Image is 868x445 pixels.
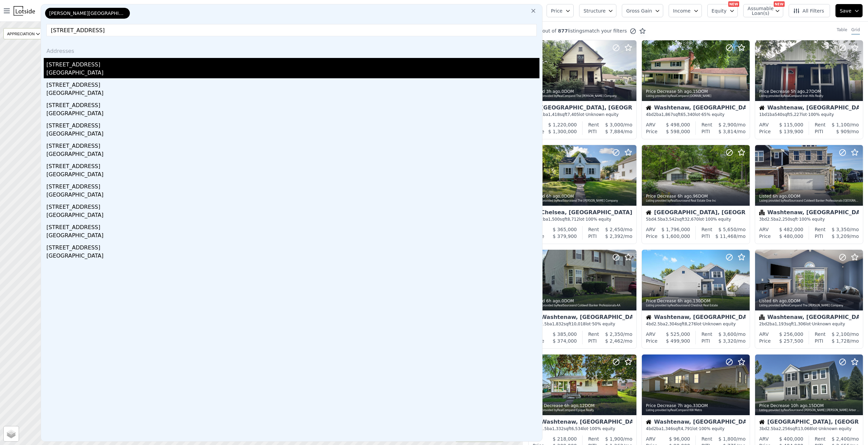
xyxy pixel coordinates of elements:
button: Save [835,4,863,17]
span: 1,832 [552,322,564,326]
span: Price [551,7,563,14]
span: All Filters [793,7,824,14]
div: NEW [774,1,785,7]
span: $ 1,300,000 [548,129,577,134]
span: 1,867 [662,112,673,117]
button: Price [547,4,574,17]
div: Listing provided by RealComp and The [PERSON_NAME] Company [533,94,633,98]
div: Table [837,27,847,35]
a: Listed 6h ago,0DOMListing provided byRealSourceand The [PERSON_NAME] CompanyHouseChelsea, [GEOGRA... [528,145,636,244]
span: $ 218,000 [553,436,577,442]
a: Price Decrease 5h ago,27DOMListing provided byRealCompand Irish Hills RealtyHouseWashtenaw, [GEOG... [755,40,863,139]
div: 4 bd 2.5 ba sqft lot · 50% equity [533,321,632,327]
span: $ 2,392 [605,234,623,239]
span: $ 385,000 [553,331,577,337]
div: Washtenaw, [GEOGRAPHIC_DATA] [533,419,632,426]
div: Listing provided by RealComp and The [PERSON_NAME] Company [759,304,860,308]
div: [GEOGRAPHIC_DATA] [46,191,539,200]
input: Enter another location [46,24,537,36]
div: [GEOGRAPHIC_DATA] [46,211,539,221]
span: $ 480,000 [779,234,803,239]
div: [STREET_ADDRESS] [46,99,539,109]
div: Price [759,128,771,135]
span: 540 [775,112,783,117]
span: 1,306 [794,322,805,326]
div: Washtenaw, [GEOGRAPHIC_DATA] [759,315,859,321]
span: $ 256,000 [779,331,803,337]
div: /mo [710,338,746,344]
div: Chelsea, [GEOGRAPHIC_DATA] [533,210,632,217]
div: [STREET_ADDRESS] [46,200,539,211]
div: ARV [646,436,655,442]
span: 13,068 [798,426,812,431]
div: ARV [646,226,655,233]
div: Price [646,233,657,240]
span: 2,256 [778,426,790,431]
div: 3 bd 2.5 ba sqft lot · Unknown equity [759,426,859,431]
time: 2025-08-28 21:00 [546,194,560,199]
div: /mo [826,226,859,233]
span: 8,712 [567,217,579,222]
div: Listed , 0 DOM [533,89,633,94]
div: /mo [597,233,632,240]
div: [STREET_ADDRESS] [46,58,539,69]
div: out of listings [523,27,646,35]
span: 7,405 [567,112,579,117]
div: [GEOGRAPHIC_DATA] [46,130,539,139]
span: 2,250 [778,217,790,222]
div: ARV [646,121,655,128]
div: /mo [712,226,746,233]
span: $ 5,650 [718,227,736,232]
div: 2 bd 2 ba sqft lot · Unknown equity [759,321,859,327]
div: 5 bd 4.5 ba sqft lot · 100% equity [646,217,746,222]
time: 2025-08-28 20:42 [773,299,787,303]
time: 2025-08-28 23:43 [546,89,560,94]
a: Listed 6h ago,0DOMListing provided byRealSourceand Coldwell Banker Professionals-[GEOGRAPHIC_DATA... [755,145,863,244]
div: Listing provided by RealComp and Irish Hills Realty [759,94,860,98]
a: Layers [4,426,19,441]
div: [GEOGRAPHIC_DATA] [46,252,539,261]
a: Price Decrease 6h ago,96DOMListing provided byRealSourceand Real Estate One IncHouse[GEOGRAPHIC_D... [642,145,749,244]
div: [STREET_ADDRESS] [46,221,539,231]
div: /mo [597,338,632,344]
div: Listing provided by RealSource and [PERSON_NAME] [PERSON_NAME] Arbor Mrkt [759,408,860,412]
span: 6,534 [571,426,583,431]
span: 8,276 [685,322,696,326]
div: Price [646,128,657,135]
div: PITI [702,233,710,240]
a: Listed 6h ago,0DOMListing provided byRealSourceand Coldwell Banker Professionals-AAHouseWashtenaw... [528,249,636,349]
span: $ 1,600,000 [662,234,690,239]
span: Structure [584,7,605,14]
div: 3 bd 2 ba sqft lot · 100% equity [533,217,632,222]
div: /mo [710,128,746,135]
span: $ 909 [836,129,850,134]
div: [GEOGRAPHIC_DATA] [46,231,539,241]
div: Price [759,233,771,240]
span: $ 379,900 [553,234,577,239]
span: Save [840,7,851,14]
div: NEW [728,1,739,7]
div: PITI [815,128,823,135]
div: 3 bd 1.5 ba sqft lot · 100% equity [533,426,632,431]
div: [STREET_ADDRESS] [46,180,539,191]
div: Rent [702,436,712,442]
div: Rent [588,226,599,233]
a: Price Decrease 6h ago,130DOMListing provided byRealSourceand Chestnut Real EstateHouseWashtenaw, ... [642,249,749,349]
button: Equity [707,4,738,17]
div: /mo [599,331,632,338]
div: /mo [710,233,746,240]
div: ARV [646,331,655,338]
span: 1,418 [548,112,560,117]
img: Condominium [759,210,765,215]
span: 877 [556,28,568,34]
span: $ 365,000 [553,227,577,232]
time: 2025-08-28 21:00 [546,299,560,303]
span: 1,332 [552,426,564,431]
div: /mo [599,436,632,442]
div: Listing provided by RealComp and Epique Realty [533,408,633,412]
div: Listed , 0 DOM [759,298,860,304]
div: [GEOGRAPHIC_DATA] [46,89,539,99]
span: $ 7,884 [605,129,623,134]
div: PITI [588,233,597,240]
img: House [759,419,765,425]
